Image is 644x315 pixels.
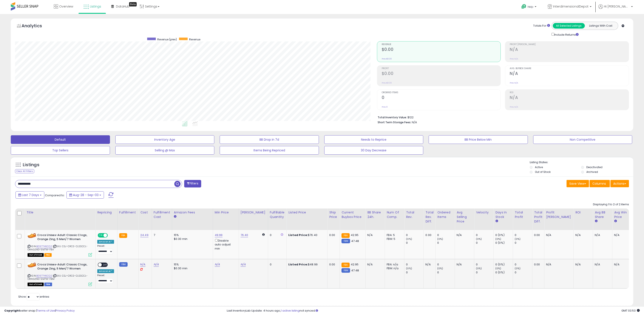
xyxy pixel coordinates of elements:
a: Help [518,1,541,14]
h2: N/A [510,95,629,101]
button: Actions [610,180,629,187]
div: Fulfillment [119,210,137,215]
small: Prev: $0.00 [382,82,392,84]
div: N/A [614,263,628,266]
div: Listed Price [288,210,326,215]
span: Show: entries [18,295,49,299]
div: ROI [575,210,591,215]
small: Prev: N/A [510,58,518,60]
small: (0%) [437,237,443,241]
span: Revenue [382,43,501,46]
label: Active [535,165,543,169]
div: Clear All Filters [15,169,34,173]
h5: Analytics [22,23,50,30]
div: Total Rev. [406,210,422,219]
div: 0 [476,241,493,245]
span: N/A [412,120,417,124]
button: 30 Day Decrease [324,146,423,155]
button: Aug-28 - Sep-03 [66,191,104,199]
div: Include Returns [548,32,584,37]
span: OFF [107,234,114,237]
div: seller snap | | [4,309,75,313]
div: 0 [476,271,493,274]
span: Revenue (prev) [157,38,177,41]
span: 42.95 [351,233,359,237]
div: 0.00 [329,263,336,266]
h2: N/A [510,47,629,53]
button: Items Being Repriced [220,146,319,155]
a: N/A [241,262,246,267]
button: BB Price Below Min [429,135,528,144]
div: N/A [575,263,590,266]
div: FBA: n/a [387,263,401,266]
span: Overview [59,4,73,9]
div: Displaying 1 to 2 of 2 items [593,202,629,207]
b: Short Term Storage Fees: [378,120,411,124]
button: All Selected Listings [553,23,585,29]
div: 0 [515,263,532,266]
small: (0%) [437,267,443,270]
button: Listings With Cost [585,23,617,29]
span: 47.48 [351,239,359,243]
div: 0 [270,263,283,266]
small: (0%) [495,267,501,270]
span: | SKU: CSJ-CRCS-CLSSCCL-ORNGZNG-5M7W-FBM [28,274,88,280]
button: Save View [567,180,589,187]
div: Avg BB Share [595,210,610,219]
div: $0.30 min [174,237,210,241]
div: 0 [515,271,532,274]
h2: N/A [510,71,629,77]
b: Listed Price: [288,262,308,266]
small: FBA [341,233,349,238]
div: Cost [140,210,150,215]
div: 0 [476,233,493,237]
div: ASIN: [28,263,92,286]
div: 0.00 [425,233,432,237]
label: Out of Stock [535,170,551,174]
div: 0 (0%) [495,241,513,245]
button: Last 7 Days [15,191,44,199]
span: ROI [510,91,629,94]
div: Days In Stock [495,210,511,219]
i: Get Help [521,4,527,9]
div: 15% [174,233,210,237]
div: 0 [406,263,423,266]
small: Avg BB Share. [595,219,597,223]
span: 2025-09-11 03:53 GMT [621,309,640,313]
div: Last InventoryLab Update: 4 hours ago, not synced. [227,309,640,313]
small: Avg Win Price. [614,219,617,223]
div: Min Price [215,210,237,215]
div: Ordered Items [437,210,453,219]
a: 49.99 [215,233,223,237]
b: Crocs Unisex-Adult Classic Clogs, Orange Zing, 5 Men/7 Women [37,263,90,272]
div: 0 [406,241,423,245]
span: 47.48 [351,268,359,272]
div: Avg Win Price [614,210,630,219]
div: 0.00 [329,233,336,237]
div: Amazon Fees [174,210,211,215]
div: BB Share 24h. [367,210,383,219]
button: Filters [184,180,201,187]
div: Avg Selling Price [457,210,472,224]
div: 0.00 [534,233,541,237]
span: Help [528,5,533,9]
span: All listings that are currently out of stock and unavailable for purchase on Amazon [28,283,44,286]
span: ON [98,234,103,237]
small: FBM [341,268,350,273]
button: BB Drop in 7d [220,135,319,144]
div: N/A [595,263,609,266]
h2: $0.00 [382,47,501,53]
div: Amazon AI * [97,240,114,244]
span: | SKU: CSJ-CRCS-CLSSCCL-ORNGZNG-5M7W-FBA [28,245,88,251]
small: (0%) [515,237,521,241]
small: (0%) [515,267,521,270]
h2: 0 [382,95,501,101]
b: Crocs Unisex-Adult Classic Clogs, Orange Zing, 5 Men/7 Women [37,233,90,242]
img: 31Ryt4TwUiL._SL40_.jpg [28,263,36,268]
a: 1 active listing [281,309,300,313]
span: Aug-28 - Sep-03 [73,193,99,197]
div: N/A [367,263,381,266]
span: Columns [592,181,606,186]
b: Listed Price: [288,233,308,237]
div: N/A [457,233,471,237]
